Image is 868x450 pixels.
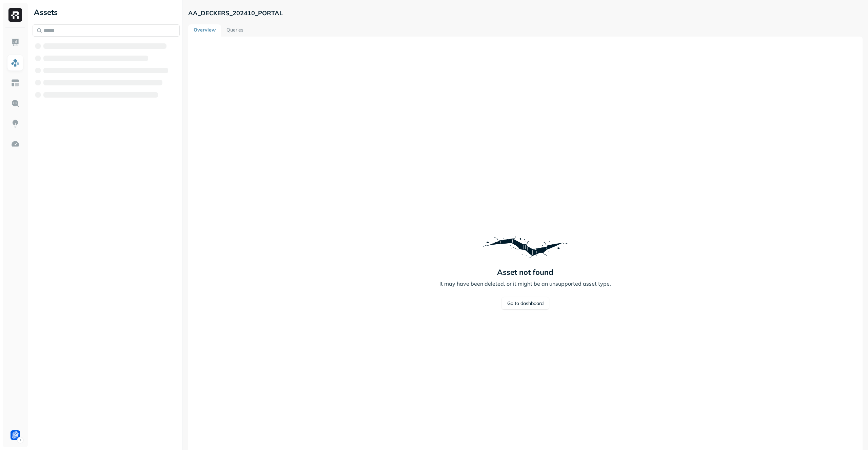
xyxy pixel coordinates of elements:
[481,230,569,264] img: Error
[188,9,283,17] p: AA_DECKERS_202410_PORTAL
[11,430,20,440] img: Forter
[11,58,20,67] img: Assets
[497,267,553,277] p: Asset not found
[439,280,611,288] p: It may have been deleted, or it might be an unsupported asset type.
[188,24,221,37] a: Overview
[8,8,22,22] img: Ryft
[11,38,20,47] img: Dashboard
[11,99,20,108] img: Query Explorer
[11,79,20,87] img: Asset Explorer
[221,24,249,37] a: Queries
[33,7,180,18] div: Assets
[11,140,20,148] img: Optimization
[11,119,20,128] img: Insights
[502,297,549,309] a: Go to dashboard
